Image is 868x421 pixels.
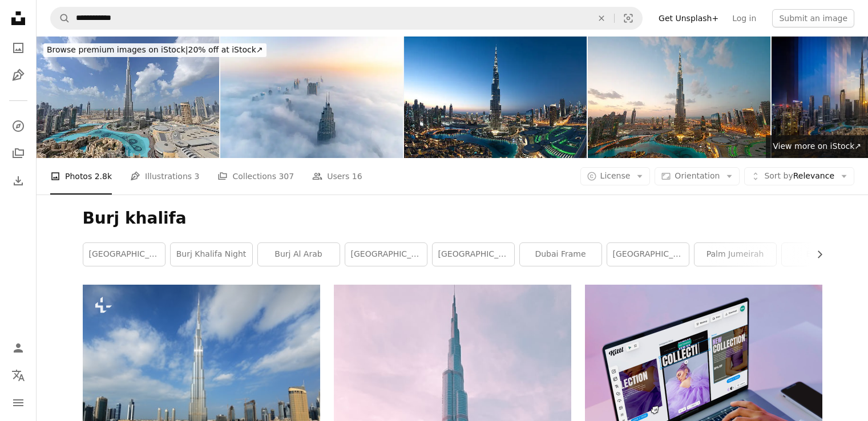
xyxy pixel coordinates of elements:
a: Log in [725,9,763,27]
div: 20% off at iStock ↗ [43,43,267,57]
button: scroll list to the right [809,243,822,266]
span: 307 [278,170,294,183]
a: Explore [7,115,30,137]
a: burj al arab [258,243,340,266]
a: burj khalifa night [171,243,252,266]
a: Collections 307 [217,158,294,195]
a: Log in / Sign up [7,337,30,359]
a: [GEOGRAPHIC_DATA] [345,243,427,266]
a: View more on iStock↗ [766,135,868,158]
a: [GEOGRAPHIC_DATA] [433,243,514,266]
span: View more on iStock ↗ [773,141,861,151]
button: Menu [7,391,30,414]
button: Orientation [655,167,740,185]
img: dubai mega city [37,37,219,158]
img: Aerial View Of Burj Khalifa Against Cloudy Sky [220,37,403,158]
button: Search Unsplash [51,7,70,29]
a: Photos [7,37,30,59]
a: Illustrations [7,64,30,87]
span: Sort by [764,171,793,180]
img: City lights in Dubai at sunset [588,37,770,158]
form: Find visuals sitewide [50,7,643,30]
span: 16 [352,170,362,183]
a: Get Unsplash+ [652,9,725,27]
span: Browse premium images on iStock | [47,45,188,54]
span: Relevance [764,171,834,182]
img: City of Dubai Burj Khalifa [404,37,587,158]
a: Browse premium images on iStock|20% off at iStock↗ [37,37,273,64]
a: Illustrations 3 [130,158,199,195]
a: [GEOGRAPHIC_DATA] skyline [607,243,689,266]
a: [GEOGRAPHIC_DATA] [83,243,165,266]
a: palm jumeirah [695,243,776,266]
span: 3 [195,170,200,183]
button: Clear [589,7,614,29]
button: Language [7,364,30,387]
button: License [580,167,651,185]
button: Visual search [615,7,642,29]
span: License [600,171,631,180]
a: building [782,243,863,266]
button: Submit an image [772,9,854,27]
a: dubai frame [520,243,601,266]
button: Sort byRelevance [744,167,854,185]
a: Wide angle shot of Downtown Dubai with the tallest building in the World, the Dubai Burg standing... [83,369,320,379]
a: Download History [7,169,30,192]
span: Orientation [675,171,720,180]
a: Collections [7,142,30,165]
h1: Burj khalifa [83,208,822,229]
a: Users 16 [312,158,362,195]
